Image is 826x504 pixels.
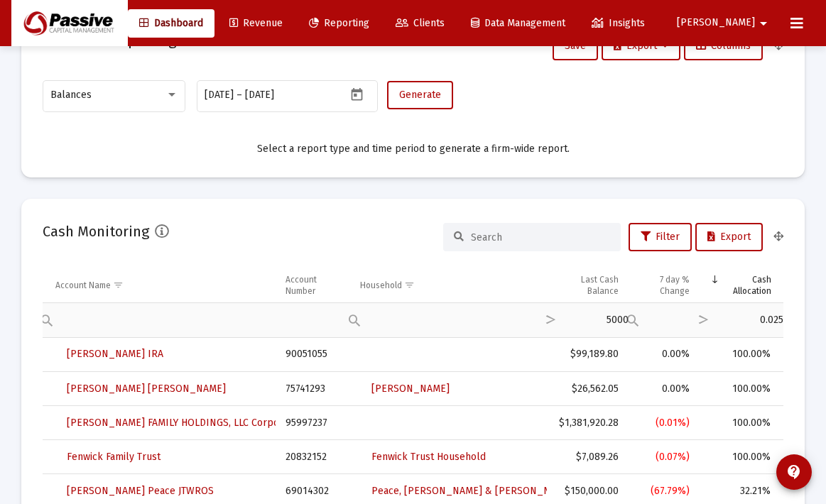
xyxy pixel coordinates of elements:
mat-icon: arrow_drop_down [755,9,772,38]
span: Fenwick Trust Household [371,451,486,463]
td: Filter cell [547,302,629,337]
div: Select a report type and time period to generate a firm-wide report. [43,142,783,156]
span: Peace, [PERSON_NAME] & [PERSON_NAME] Household [371,485,625,497]
td: $7,089.26 [547,440,629,474]
mat-icon: contact_support [786,464,803,481]
button: Export [695,223,763,251]
div: (0.01%) [638,416,689,430]
button: [PERSON_NAME] [660,9,779,37]
td: Filter cell [629,302,699,337]
span: Insights [592,17,645,29]
a: [PERSON_NAME] FAMILY HOLDINGS, LLC Corporation [55,409,317,437]
td: 75741293 [276,372,350,406]
span: [PERSON_NAME] [371,383,450,395]
div: 0.00% [638,382,689,396]
button: Save [553,32,598,60]
td: 100.00% [700,440,783,474]
td: Filter cell [43,302,276,337]
span: [PERSON_NAME] Peace JTWROS [67,485,214,497]
span: Revenue [229,17,283,29]
a: Fenwick Family Trust [55,443,172,471]
span: Reporting [309,17,369,29]
a: Reporting [298,9,381,38]
td: 95997237 [276,406,350,440]
div: 0.00% [638,347,689,361]
div: Account Number [286,274,340,297]
img: Dashboard [22,9,117,38]
span: Dashboard [139,17,203,29]
span: Export [707,231,751,243]
a: [PERSON_NAME] [PERSON_NAME] [55,375,237,403]
input: End date [245,89,313,101]
span: [PERSON_NAME] FAMILY HOLDINGS, LLC Corporation [67,417,305,429]
span: Show filter options for column 'Account Name' [113,280,124,290]
span: Generate [399,89,441,101]
div: (0.07%) [638,450,689,464]
button: Open calendar [347,84,367,104]
a: [PERSON_NAME] IRA [55,340,175,368]
h2: Cash Monitoring [43,220,149,243]
a: Insights [580,9,656,38]
button: Export [602,32,680,60]
span: Show filter options for column 'Household' [404,280,415,290]
button: Generate [387,81,453,109]
a: Fenwick Trust Household [360,443,497,471]
td: Filter cell [700,302,783,337]
a: Revenue [218,9,294,38]
span: Data Management [471,17,565,29]
td: Column 7 day % Change [629,268,699,302]
span: Fenwick Family Trust [67,451,161,463]
td: $26,562.05 [547,372,629,406]
span: [PERSON_NAME] [PERSON_NAME] [67,383,226,395]
td: Column Last Cash Balance [547,268,629,302]
div: Cash Allocation [722,274,771,297]
span: [PERSON_NAME] IRA [67,348,163,360]
td: Column Account Name [43,268,276,302]
div: Account Name [55,280,111,291]
div: Household [360,280,402,291]
button: Filter [629,223,692,251]
td: 90051055 [276,338,350,372]
td: 100.00% [700,372,783,406]
span: Clients [396,17,445,29]
a: Dashboard [128,9,214,38]
td: $1,381,920.28 [547,406,629,440]
td: 100.00% [700,406,783,440]
input: Search [471,231,610,243]
div: 7 day % Change [638,274,689,297]
span: – [237,89,242,101]
a: Data Management [460,9,577,38]
input: Start date [205,89,234,101]
td: Column Account Number [276,268,350,302]
a: Clients [384,9,456,38]
td: Column Household [350,268,547,302]
div: Last Cash Balance [557,274,619,297]
td: Filter cell [350,302,547,337]
td: 20832152 [276,440,350,474]
span: Balances [50,89,92,101]
span: Filter [641,231,680,243]
span: [PERSON_NAME] [677,17,755,29]
td: Column Cash Allocation [700,268,783,302]
td: $99,189.80 [547,338,629,372]
div: (67.79%) [638,484,689,498]
td: 100.00% [700,338,783,372]
a: [PERSON_NAME] [360,375,461,403]
button: Columns [684,32,763,60]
